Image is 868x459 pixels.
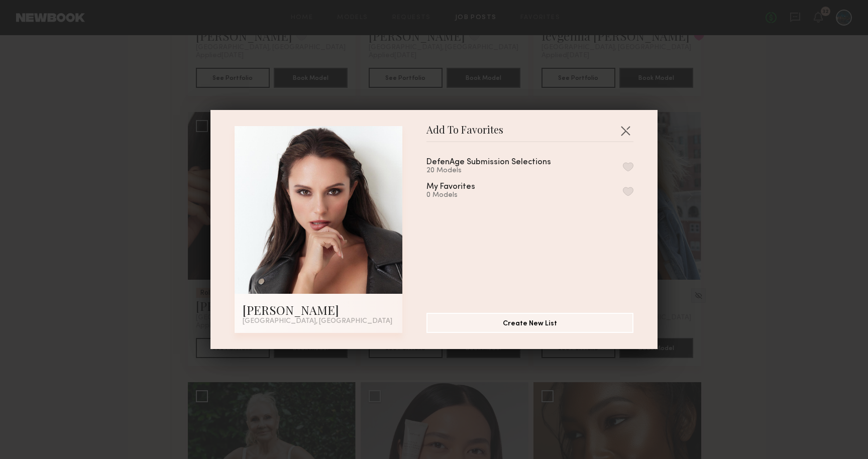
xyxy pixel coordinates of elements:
[426,313,633,333] button: Create New List
[617,123,633,139] button: Close
[426,167,575,175] div: 20 Models
[426,191,499,199] div: 0 Models
[426,158,551,167] div: DefenAge Submission Selections
[243,318,394,325] div: [GEOGRAPHIC_DATA], [GEOGRAPHIC_DATA]
[426,126,503,141] span: Add To Favorites
[426,183,475,191] div: My Favorites
[243,302,394,318] div: [PERSON_NAME]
